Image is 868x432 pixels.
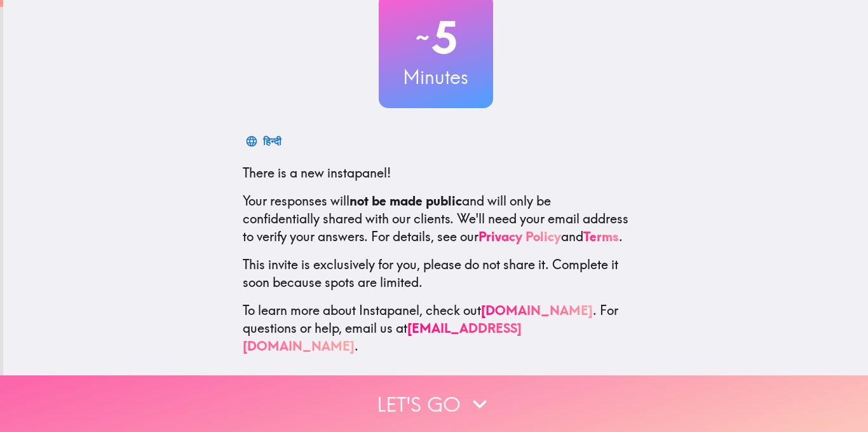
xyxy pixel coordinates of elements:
[414,18,431,57] span: ~
[379,11,493,64] h2: 5
[263,132,281,150] div: हिन्दी
[583,228,619,244] a: Terms
[243,302,629,355] p: To learn more about Instapanel, check out . For questions or help, email us at .
[481,302,593,318] a: [DOMAIN_NAME]
[349,193,462,209] b: not be made public
[243,129,287,154] button: हिन्दी
[243,192,629,246] p: Your responses will and will only be confidentially shared with our clients. We'll need your emai...
[478,228,561,244] a: Privacy Policy
[379,64,493,90] h3: Minutes
[243,165,391,181] span: There is a new instapanel!
[243,256,629,291] p: This invite is exclusively for you, please do not share it. Complete it soon because spots are li...
[243,320,522,354] a: [EMAIL_ADDRESS][DOMAIN_NAME]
